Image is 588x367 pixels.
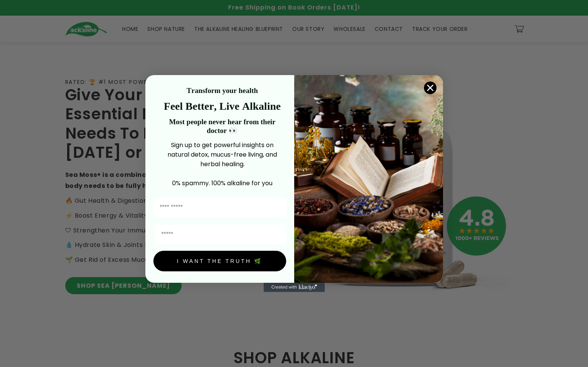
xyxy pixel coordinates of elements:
p: 0% spammy. 100% alkaline for you [159,178,286,188]
img: 4a4a186a-b914-4224-87c7-990d8ecc9bca.jpeg [294,75,443,283]
strong: Most people never hear from their doctor 👀 [169,118,275,135]
p: Sign up to get powerful insights on natural detox, mucus-free living, and herbal healing. [159,140,286,169]
button: I WANT THE TRUTH 🌿 [153,251,286,271]
a: Created with Klaviyo - opens in a new tab [264,283,325,292]
input: First Name [153,198,286,217]
strong: Transform your health [187,87,258,95]
button: Close dialog [424,81,437,95]
input: Email [155,225,286,244]
strong: Feel Better, Live Alkaline [164,100,280,112]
